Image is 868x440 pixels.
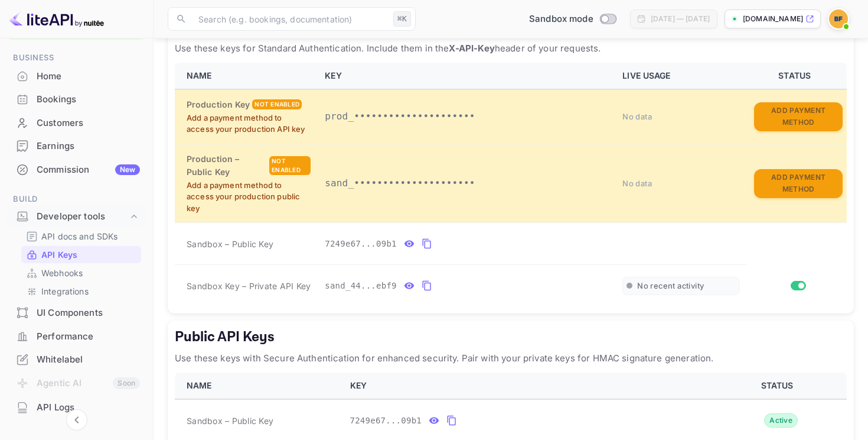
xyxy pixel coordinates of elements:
p: Add a payment method to access your production API key [187,112,311,135]
div: Not enabled [269,156,311,175]
div: Developer tools [7,206,146,227]
div: Whitelabel [37,353,140,367]
div: Developer tools [37,210,128,224]
div: ⌘K [393,11,411,27]
div: Earnings [37,140,140,153]
span: 7249e67...09b1 [350,415,422,427]
p: [DOMAIN_NAME] [743,14,803,24]
div: Not enabled [252,99,302,109]
a: CommissionNew [7,158,146,180]
div: UI Components [7,302,146,325]
span: Sandbox – Public Key [187,415,273,427]
div: Customers [37,117,140,130]
div: Bookings [37,93,140,106]
span: Sandbox mode [529,12,593,26]
p: Use these keys with Secure Authentication for enhanced security. Pair with your private keys for ... [175,351,847,365]
th: LIVE USAGE [615,63,747,89]
p: Integrations [41,285,89,297]
h6: Production – Public Key [187,153,267,179]
div: Home [37,70,140,83]
button: Add Payment Method [754,169,843,198]
p: Webhooks [41,267,83,279]
div: API Keys [21,246,141,263]
p: API Keys [41,248,77,261]
a: API Keys [26,248,136,261]
h6: Production Key [187,98,250,111]
p: Add a payment method to access your production public key [187,180,311,215]
span: Sandbox Key – Private API Key [187,281,311,291]
div: API docs and SDKs [21,228,141,245]
div: Performance [37,330,140,344]
a: Earnings [7,135,146,157]
th: NAME [175,63,318,89]
div: Integrations [21,283,141,300]
span: No data [622,179,652,188]
div: API Logs [37,401,140,415]
a: API docs and SDKs [26,230,136,242]
span: sand_44...ebf9 [325,280,397,292]
div: Active [764,413,798,428]
button: Add Payment Method [754,102,843,131]
div: [DATE] — [DATE] [651,14,710,24]
div: Performance [7,325,146,348]
a: Add Payment Method [754,177,843,187]
button: Collapse navigation [66,409,87,431]
p: API docs and SDKs [41,230,118,242]
div: Earnings [7,135,146,158]
img: LiteAPI logo [9,9,104,28]
p: sand_••••••••••••••••••••• [325,176,608,190]
div: Switch to Production mode [524,12,621,26]
span: Build [7,193,146,206]
th: NAME [175,373,343,399]
a: Performance [7,325,146,347]
th: STATUS [712,373,847,399]
div: Bookings [7,88,146,111]
a: Webhooks [26,267,136,279]
p: prod_••••••••••••••••••••• [325,109,608,124]
strong: X-API-Key [449,43,494,54]
div: Webhooks [21,264,141,282]
a: Bookings [7,88,146,110]
table: private api keys table [175,63,847,306]
th: STATUS [747,63,847,89]
a: API Logs [7,396,146,418]
span: 7249e67...09b1 [325,238,397,250]
a: Home [7,65,146,87]
a: Whitelabel [7,348,146,370]
span: Sandbox – Public Key [187,238,273,250]
span: Business [7,51,146,64]
div: CommissionNew [7,158,146,182]
a: Integrations [26,285,136,297]
div: Home [7,65,146,88]
a: Add Payment Method [754,111,843,121]
div: Commission [37,163,140,177]
th: KEY [318,63,615,89]
div: UI Components [37,306,140,320]
th: KEY [343,373,713,399]
a: Customers [7,112,146,134]
a: UI Components [7,302,146,323]
h5: Public API Keys [175,328,847,347]
div: New [115,164,140,175]
span: No recent activity [637,281,704,291]
div: API Logs [7,396,146,419]
input: Search (e.g. bookings, documentation) [191,7,389,31]
span: No data [622,112,652,121]
div: Whitelabel [7,348,146,371]
div: Customers [7,112,146,135]
p: Use these keys for Standard Authentication. Include them in the header of your requests. [175,41,847,56]
img: bahsis faical [829,9,848,28]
